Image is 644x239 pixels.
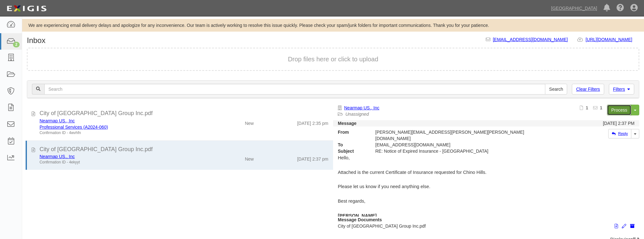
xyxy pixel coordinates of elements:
[245,118,254,126] div: New
[607,105,631,115] a: Process
[371,129,558,142] div: [PERSON_NAME][EMAIL_ADDRESS][PERSON_NAME][PERSON_NAME][DOMAIN_NAME]
[40,160,204,165] div: Confirmation ID - 4ekyyt
[40,118,204,124] div: Nearmap US., Inc
[40,154,75,159] a: Nearmap US., Inc
[586,105,588,110] b: 1
[615,224,618,229] i: View
[344,105,379,110] a: Nearmap US., Inc
[40,145,328,154] div: City of Chino Hills_4080056_Flock Group Inc.pdf
[40,109,328,118] div: City of Chino Hills_4080056_Flock Group Inc.pdf
[338,213,377,218] span: [PERSON_NAME]
[338,223,635,229] p: City of [GEOGRAPHIC_DATA] Group Inc.pdf
[338,199,365,204] span: Best regards,
[40,130,204,136] div: Confirmation ID - 4wvhfn
[338,170,486,175] span: Attached is the current Certificate of Insurance requested for Chino Hills.
[40,153,204,160] div: Nearmap US., Inc
[40,124,204,130] div: Professional Services (A2024-060)
[27,36,46,45] h1: Inbox
[338,155,350,160] span: Hello,
[288,55,378,64] button: Drop files here or click to upload
[345,112,369,117] a: Unassigned
[572,84,604,95] a: Clear Filters
[371,142,558,148] div: party-pptcn9@chinohills.complianz.com
[338,217,382,222] strong: Message Documents
[603,120,635,126] div: [DATE] 2:37 PM
[493,37,568,42] a: [EMAIL_ADDRESS][DOMAIN_NAME]
[5,3,48,14] img: logo-5460c22ac91f19d4615b14bd174203de0afe785f0fc80cf4dbbc73dc1793850b.png
[622,224,626,229] i: Edit document
[585,37,639,42] a: [URL][DOMAIN_NAME]
[338,121,356,126] strong: Message
[371,148,558,154] div: RE: Notice of Expired Insurance - Chino Hills
[545,84,567,95] input: Search
[40,118,75,123] a: Nearmap US., Inc
[297,153,328,162] div: [DATE] 2:37 pm
[616,4,624,12] i: Help Center - Complianz
[630,224,635,229] i: Archive document
[338,184,430,189] span: Please let us know if you need anything else.
[245,153,254,162] div: New
[22,22,644,28] div: We are experiencing email delivery delays and apologize for any inconvenience. Our team is active...
[600,105,603,110] b: 1
[297,118,328,126] div: [DATE] 2:35 pm
[333,142,371,148] strong: To
[333,148,371,154] strong: Subject
[608,129,631,138] a: Reply
[333,129,371,135] strong: From
[40,125,108,130] a: Professional Services (A2024-060)
[13,42,20,47] div: 2
[609,84,634,95] a: Filters
[44,84,545,95] input: Search
[548,2,600,15] a: [GEOGRAPHIC_DATA]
